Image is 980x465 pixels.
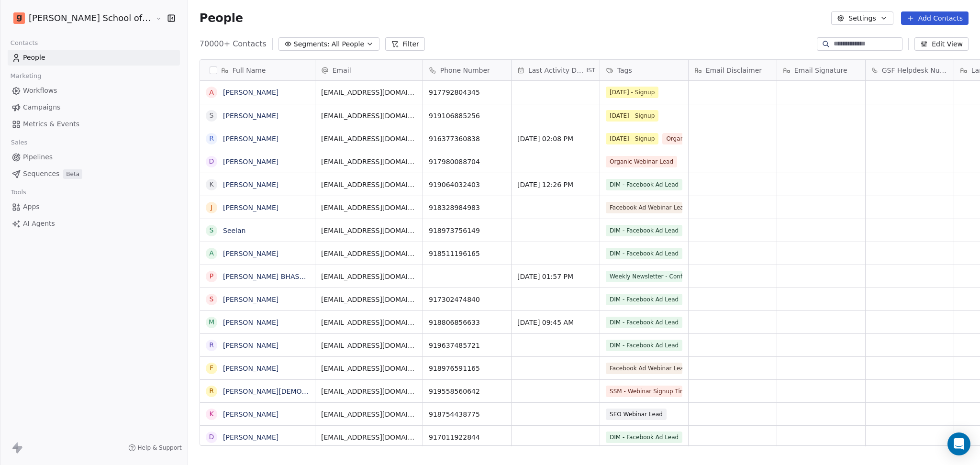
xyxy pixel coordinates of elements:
[321,157,417,166] span: [EMAIL_ADDRESS][DOMAIN_NAME]
[777,60,865,80] div: Email Signature
[429,318,505,327] span: 918806856633
[429,341,505,350] span: 919637485721
[8,50,180,66] a: People
[210,363,213,373] div: F
[315,60,423,80] div: Email
[429,157,505,166] span: 917980088704
[606,133,658,144] span: [DATE] - Signup
[8,199,180,215] a: Apps
[209,409,213,419] div: k
[528,66,585,75] span: Last Activity Date
[429,410,505,419] span: 918754438775
[947,432,970,455] div: Open Intercom Messenger
[429,203,505,212] span: 918328984983
[606,179,682,190] span: DIM - Facebook Ad Lead
[8,166,180,182] a: SequencesBeta
[606,87,658,98] span: [DATE] - Signup
[512,60,600,80] div: Last Activity DateIST
[429,249,505,258] span: 918511196165
[23,219,55,229] span: AI Agents
[23,53,45,63] span: People
[209,156,214,166] div: D
[209,225,213,235] div: S
[606,202,682,213] span: Facebook Ad Webinar Lead
[606,317,682,328] span: DIM - Facebook Ad Lead
[223,250,278,257] a: [PERSON_NAME]
[11,10,149,26] button: [PERSON_NAME] School of Finance LLP
[8,216,180,232] a: AI Agents
[209,179,213,189] div: K
[209,111,213,121] div: S
[606,248,682,259] span: DIM - Facebook Ad Lead
[209,386,214,396] div: r
[6,36,42,50] span: Contacts
[882,66,948,75] span: GSF Helpdesk Number
[321,249,417,258] span: [EMAIL_ADDRESS][DOMAIN_NAME]
[606,156,677,167] span: Organic Webinar Lead
[294,39,330,49] span: Segments:
[209,317,214,327] div: M
[8,83,180,99] a: Workflows
[517,180,594,189] span: [DATE] 12:26 PM
[617,66,632,75] span: Tags
[321,88,417,97] span: [EMAIL_ADDRESS][DOMAIN_NAME]
[429,180,505,189] span: 919064032403
[321,387,417,396] span: [EMAIL_ADDRESS][DOMAIN_NAME]
[223,433,278,441] a: [PERSON_NAME]
[423,60,511,80] div: Phone Number
[429,111,505,121] span: 919106885256
[517,134,594,144] span: [DATE] 02:08 PM
[8,100,180,115] a: Campaigns
[223,365,278,372] a: [PERSON_NAME]
[210,271,213,281] div: P
[440,66,490,75] span: Phone Number
[321,180,417,189] span: [EMAIL_ADDRESS][DOMAIN_NAME]
[13,12,25,24] img: Goela%20School%20Logos%20(4).png
[662,133,734,144] span: Organic Webinar Lead
[794,66,847,75] span: Email Signature
[223,181,278,188] a: [PERSON_NAME]
[706,66,762,75] span: Email Disclaimer
[901,11,969,25] button: Add Contacts
[606,294,682,305] span: DIM - Facebook Ad Lead
[200,11,243,25] span: People
[200,60,315,80] div: Full Name
[223,158,278,166] a: [PERSON_NAME]
[8,116,180,132] a: Metrics & Events
[517,318,594,327] span: [DATE] 09:45 AM
[321,410,417,419] span: [EMAIL_ADDRESS][DOMAIN_NAME]
[689,60,777,80] div: Email Disclaimer
[866,60,954,80] div: GSF Helpdesk Number
[321,364,417,373] span: [EMAIL_ADDRESS][DOMAIN_NAME]
[223,296,278,303] a: [PERSON_NAME]
[600,60,688,80] div: Tags
[429,387,505,396] span: 919558560642
[23,119,79,129] span: Metrics & Events
[209,294,213,304] div: S
[321,272,417,281] span: [EMAIL_ADDRESS][DOMAIN_NAME]
[223,387,355,395] a: [PERSON_NAME][DEMOGRAPHIC_DATA]
[606,409,667,420] span: SEO Webinar Lead
[321,226,417,235] span: [EMAIL_ADDRESS][DOMAIN_NAME]
[138,444,182,452] span: Help & Support
[321,341,417,350] span: [EMAIL_ADDRESS][DOMAIN_NAME]
[23,202,40,212] span: Apps
[63,169,82,179] span: Beta
[321,134,417,144] span: [EMAIL_ADDRESS][DOMAIN_NAME]
[209,432,214,442] div: D
[23,169,59,179] span: Sequences
[209,248,214,258] div: A
[200,38,267,50] span: 70000+ Contacts
[128,444,182,452] a: Help & Support
[223,135,278,143] a: [PERSON_NAME]
[321,432,417,442] span: [EMAIL_ADDRESS][DOMAIN_NAME]
[223,89,278,96] a: [PERSON_NAME]
[831,11,893,25] button: Settings
[209,340,214,350] div: R
[8,149,180,165] a: Pipelines
[606,340,682,351] span: DIM - Facebook Ad Lead
[209,133,214,144] div: R
[385,37,425,51] button: Filter
[200,81,315,446] div: grid
[23,152,53,162] span: Pipelines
